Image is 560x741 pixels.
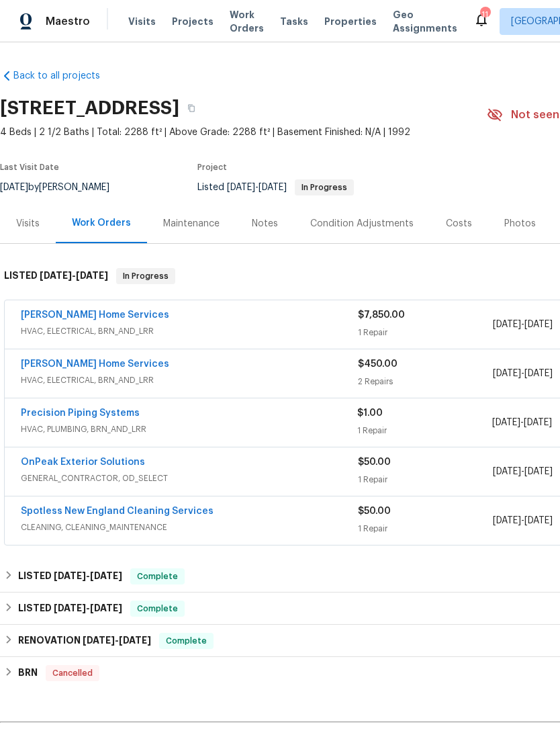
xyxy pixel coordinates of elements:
span: [DATE] [227,183,255,192]
span: [DATE] [83,636,115,645]
div: Photos [504,217,536,230]
span: [DATE] [40,271,72,280]
h6: BRN [18,665,38,681]
span: - [493,514,553,527]
span: GENERAL_CONTRACTOR, OD_SELECT [21,472,358,485]
span: In Progress [296,183,353,191]
span: Tasks [280,17,308,26]
span: In Progress [118,269,174,283]
div: 11 [480,8,489,21]
span: Properties [324,15,377,28]
span: [DATE] [493,369,521,378]
span: HVAC, PLUMBING, BRN_AND_LRR [21,423,357,436]
a: Spotless New England Cleaning Services [21,507,214,516]
span: [DATE] [259,183,287,192]
div: Notes [252,217,278,230]
span: $50.00 [358,457,391,467]
span: - [492,416,552,429]
span: [DATE] [54,603,86,613]
span: [DATE] [524,418,552,427]
span: [DATE] [493,516,521,525]
div: 1 Repair [358,326,493,339]
span: [DATE] [493,320,521,329]
span: - [493,465,553,478]
span: [DATE] [119,636,151,645]
span: - [40,271,108,280]
div: 1 Repair [358,473,493,486]
span: [DATE] [524,369,553,378]
span: Cancelled [47,666,98,680]
span: [DATE] [76,271,108,280]
span: - [493,367,553,380]
span: - [54,603,122,613]
span: CLEANING, CLEANING_MAINTENANCE [21,521,358,534]
button: Copy Address [179,96,203,120]
h6: LISTED [18,568,122,584]
span: Project [197,163,227,171]
span: $7,850.00 [358,310,405,320]
span: [DATE] [90,571,122,580]
span: Complete [132,570,183,583]
span: HVAC, ELECTRICAL, BRN_AND_LRR [21,374,358,387]
span: [DATE] [90,603,122,613]
a: [PERSON_NAME] Home Services [21,310,169,320]
div: Costs [446,217,472,230]
span: - [227,183,287,192]
div: Visits [16,217,40,230]
div: 1 Repair [357,424,492,437]
h6: RENOVATION [18,633,151,649]
span: Listed [197,183,354,192]
div: 1 Repair [358,522,493,535]
span: [DATE] [54,571,86,580]
h6: LISTED [18,601,122,617]
a: Precision Piping Systems [21,408,140,418]
h6: LISTED [4,268,108,284]
span: - [83,636,151,645]
span: Maestro [46,15,90,28]
span: Geo Assignments [393,8,457,35]
span: Visits [128,15,156,28]
span: HVAC, ELECTRICAL, BRN_AND_LRR [21,324,358,338]
span: $450.00 [358,359,398,369]
span: - [54,571,122,580]
a: [PERSON_NAME] Home Services [21,359,169,369]
span: [DATE] [493,467,521,476]
span: Complete [160,634,212,648]
span: [DATE] [524,467,553,476]
div: Work Orders [72,216,131,230]
span: $50.00 [358,507,391,516]
div: Condition Adjustments [310,217,414,230]
span: - [493,318,553,331]
span: [DATE] [492,418,520,427]
span: Work Orders [230,8,264,35]
div: 2 Repairs [358,375,493,388]
div: Maintenance [163,217,220,230]
span: [DATE] [524,516,553,525]
span: Projects [172,15,214,28]
span: Complete [132,602,183,615]
span: $1.00 [357,408,383,418]
span: [DATE] [524,320,553,329]
a: OnPeak Exterior Solutions [21,457,145,467]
